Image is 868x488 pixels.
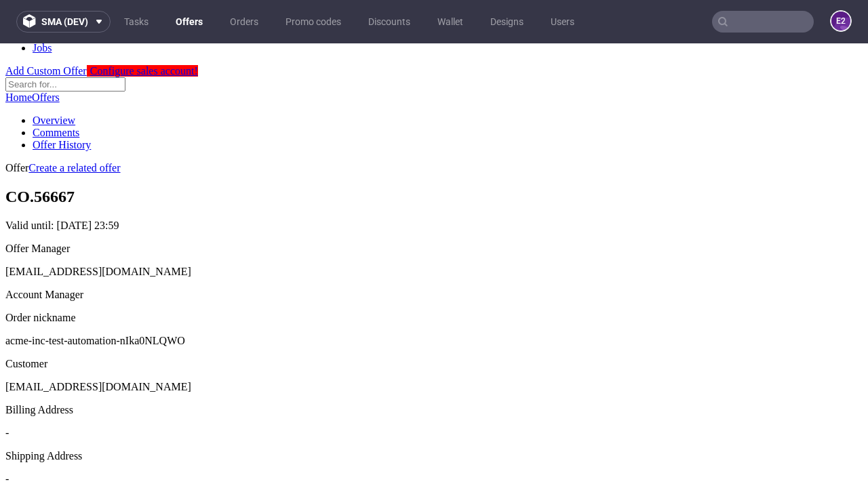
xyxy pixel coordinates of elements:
h1: CO.56667 [5,144,863,163]
a: Tasks [116,11,157,33]
a: Discounts [360,11,418,33]
input: Search for... [5,34,125,48]
div: [EMAIL_ADDRESS][DOMAIN_NAME] [5,222,863,235]
a: Configure sales account! [87,22,198,33]
a: Users [542,11,583,33]
button: sma (dev) [16,11,111,33]
span: sma (dev) [41,17,88,26]
a: Home [5,48,32,60]
a: Offers [32,48,60,60]
a: Add Custom Offer [5,22,87,33]
figcaption: e2 [831,12,850,30]
div: Order nickname [5,268,863,281]
a: Comments [33,83,79,95]
span: - [5,384,9,395]
p: acme-inc-test-automation-nIka0NLQWO [5,291,863,304]
div: Account Manager [5,245,863,258]
span: [EMAIL_ADDRESS][DOMAIN_NAME] [5,338,191,349]
a: Create a related offer [28,119,120,130]
a: Offer History [33,96,91,107]
div: Offer Manager [5,199,863,211]
div: Billing Address [5,361,863,373]
a: Designs [482,11,532,33]
a: Wallet [429,11,471,33]
div: Offer [5,119,863,131]
a: Orders [222,11,267,33]
a: Overview [33,71,75,83]
p: Valid until: [5,176,863,188]
a: Promo codes [277,11,349,33]
time: [DATE] 23:59 [57,176,119,188]
div: Shipping Address [5,407,863,419]
div: Customer [5,314,863,327]
a: Offers [167,11,211,33]
span: Configure sales account! [90,22,198,33]
span: - [5,430,9,441]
